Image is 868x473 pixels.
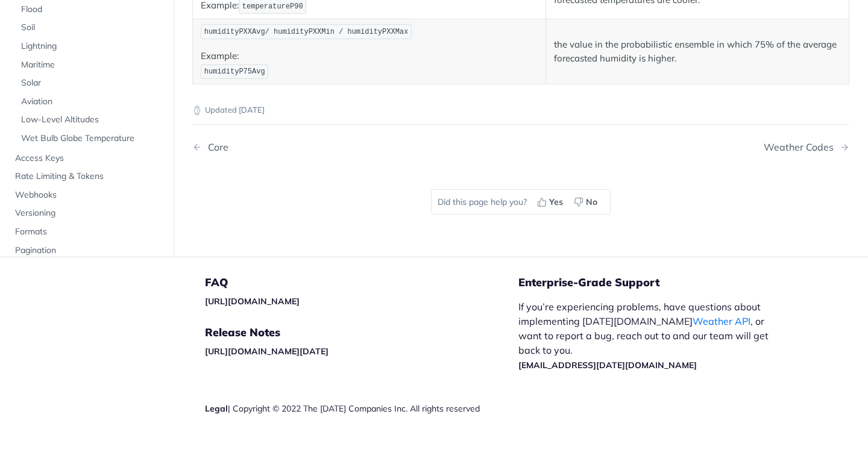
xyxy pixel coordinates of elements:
[15,37,165,55] a: Lightning
[9,186,165,204] a: Webhooks
[21,96,162,108] span: Aviation
[431,189,611,215] div: Did this page help you?
[9,223,165,241] a: Formats
[205,403,518,415] div: | Copyright © 2022 The [DATE] Companies Inc. All rights reserved
[15,245,162,257] span: Pagination
[518,360,697,371] a: [EMAIL_ADDRESS][DATE][DOMAIN_NAME]
[15,152,162,164] span: Access Keys
[764,142,840,153] div: Weather Codes
[15,93,165,111] a: Aviation
[192,104,849,116] p: Updated [DATE]
[15,189,162,201] span: Webhooks
[518,275,800,290] h5: Enterprise-Grade Support
[201,49,538,80] p: Example:
[15,74,165,92] a: Solar
[21,4,162,16] span: Flood
[693,315,750,327] a: Weather API
[205,296,300,307] a: [URL][DOMAIN_NAME]
[9,204,165,222] a: Versioning
[9,168,165,186] a: Rate Limiting & Tokens
[15,207,162,219] span: Versioning
[15,226,162,238] span: Formats
[21,133,162,145] span: Wet Bulb Globe Temperature
[21,22,162,34] span: Soil
[205,403,228,414] a: Legal
[533,193,570,211] button: Yes
[586,196,597,208] span: No
[202,142,228,153] div: Core
[204,67,265,76] span: humidityP75Avg
[518,299,781,372] p: If you’re experiencing problems, have questions about implementing [DATE][DOMAIN_NAME] , or want ...
[204,28,408,36] span: humidityPXXAvg/ humidityPXXMin / humidityPXXMax
[21,77,162,89] span: Solar
[570,193,604,211] button: No
[9,149,165,168] a: Access Keys
[15,1,165,19] a: Flood
[15,130,165,148] a: Wet Bulb Globe Temperature
[549,196,563,208] span: Yes
[15,19,165,37] a: Soil
[205,346,329,357] a: [URL][DOMAIN_NAME][DATE]
[15,171,162,183] span: Rate Limiting & Tokens
[192,130,849,165] nav: Pagination Controls
[554,38,841,65] p: the value in the probabilistic ensemble in which 75% of the average forecasted humidity is higher.
[21,59,162,71] span: Maritime
[205,275,518,290] h5: FAQ
[205,325,518,340] h5: Release Notes
[242,2,303,11] span: temperatureP90
[15,111,165,129] a: Low-Level Altitudes
[764,142,849,153] a: Next Page: Weather Codes
[9,242,165,260] a: Pagination
[21,114,162,126] span: Low-Level Altitudes
[192,142,474,153] a: Previous Page: Core
[21,40,162,52] span: Lightning
[15,56,165,74] a: Maritime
